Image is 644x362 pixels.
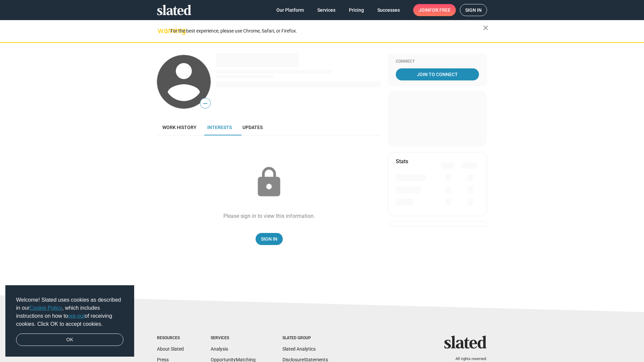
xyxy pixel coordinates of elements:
a: Cookie Policy [30,305,62,311]
span: — [200,99,210,108]
span: Updates [243,125,263,130]
span: Successes [377,4,400,16]
span: Our Platform [276,4,304,16]
a: dismiss cookie message [16,334,123,346]
a: Join To Connect [396,68,479,80]
span: for free [429,4,450,16]
div: For the best experience, please use Chrome, Safari, or Firefox. [170,26,483,36]
span: Work history [162,125,197,130]
a: Work history [157,119,202,135]
a: Services [312,4,341,16]
span: Interests [207,125,232,130]
span: Sign in [465,4,482,16]
div: Services [211,336,256,341]
mat-icon: warning [158,26,166,35]
div: Please sign in to view this information. [223,213,315,220]
mat-icon: close [482,24,490,32]
a: Analysis [211,346,228,352]
div: Connect [396,59,479,64]
span: Services [317,4,335,16]
div: Slated Group [282,336,328,341]
span: Welcome! Slated uses cookies as described in our , which includes instructions on how to of recei... [16,296,123,328]
div: Resources [157,336,184,341]
a: Pricing [343,4,369,16]
a: Successes [372,4,405,16]
a: Our Platform [271,4,309,16]
span: Join [419,4,450,16]
div: cookieconsent [5,285,134,357]
a: About Slated [157,346,184,352]
span: Join To Connect [397,68,478,80]
a: Joinfor free [413,4,456,16]
a: Interests [202,119,237,135]
mat-card-title: Stats [396,158,408,165]
span: Sign In [261,233,277,245]
a: Slated Analytics [282,346,316,352]
a: Updates [237,119,268,135]
a: Sign In [256,233,283,245]
a: Sign in [460,4,487,16]
mat-icon: lock [252,166,286,199]
span: Pricing [349,4,364,16]
a: opt-out [68,313,85,319]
